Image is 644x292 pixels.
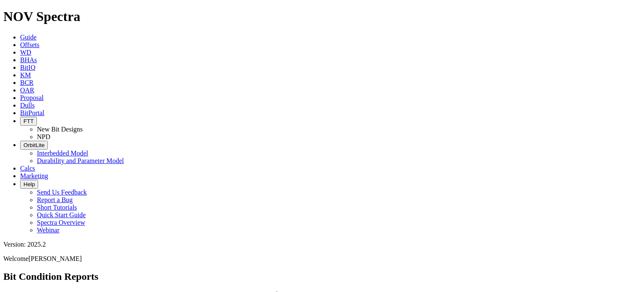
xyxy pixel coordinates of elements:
a: BCR [20,79,34,86]
a: Durability and Parameter Model [37,157,124,164]
a: Calcs [20,165,35,172]
button: Help [20,180,38,189]
span: Help [23,181,35,187]
a: NPD [37,133,50,140]
button: OrbitLite [20,141,48,150]
div: Version: 2025.2 [3,241,641,248]
a: Offsets [20,41,39,48]
h1: NOV Spectra [3,9,641,24]
a: BitIQ [20,64,35,71]
p: Welcome [3,255,641,263]
a: Send Us Feedback [37,189,87,196]
button: FTT [20,117,37,126]
a: New Bit Designs [37,126,83,133]
a: Interbedded Model [37,150,88,157]
a: Short Tutorials [37,204,77,211]
a: Webinar [37,226,60,234]
a: WD [20,49,31,56]
a: Spectra Overview [37,219,85,226]
a: Proposal [20,94,44,101]
a: Report a Bug [37,196,73,203]
a: Dulls [20,102,35,109]
a: BHAs [20,56,37,63]
h2: Bit Condition Reports [3,271,641,282]
a: Quick Start Guide [37,211,86,218]
a: Marketing [20,172,48,179]
span: FTT [23,118,34,124]
span: [PERSON_NAME] [29,255,82,262]
a: Guide [20,34,36,41]
a: BitPortal [20,109,44,116]
a: OAR [20,87,34,94]
span: OrbitLite [23,142,44,148]
a: KM [20,71,31,79]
